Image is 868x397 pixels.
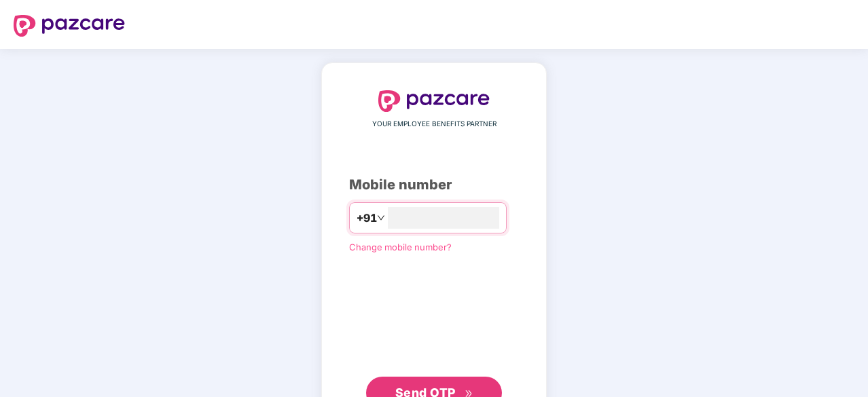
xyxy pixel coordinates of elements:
img: logo [378,90,490,112]
span: YOUR EMPLOYEE BENEFITS PARTNER [372,119,496,130]
span: down [377,214,385,222]
span: +91 [357,210,377,227]
a: Change mobile number? [349,242,452,252]
div: Mobile number [349,174,519,195]
img: logo [14,15,125,37]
